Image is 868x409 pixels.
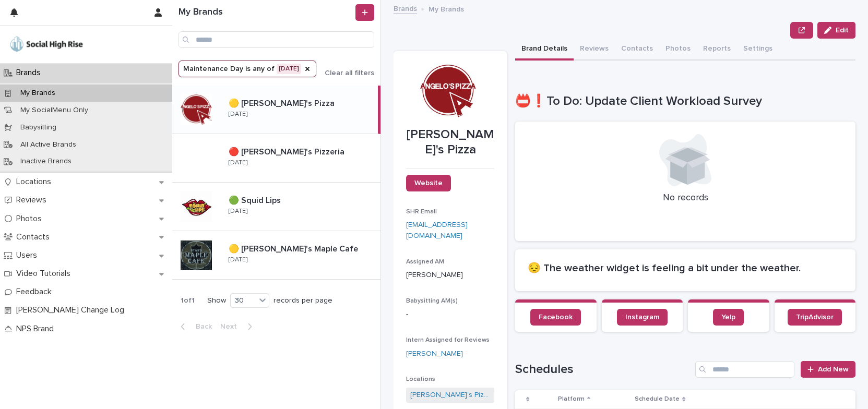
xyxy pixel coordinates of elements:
span: TripAdvisor [796,314,834,321]
p: My SocialMenu Only [12,106,97,115]
p: [DATE] [229,159,247,166]
span: Facebook [539,314,573,321]
h2: 😔 The weather widget is feeling a bit under the weather. [528,262,843,274]
a: [EMAIL_ADDRESS][DOMAIN_NAME] [406,221,468,239]
span: Babysitting AM(s) [406,298,458,304]
p: Platform [558,393,585,405]
p: Reviews [12,195,55,205]
span: Yelp [721,314,735,321]
a: Brands [394,2,417,14]
p: NPS Brand [12,324,62,334]
a: TripAdvisor [788,309,842,326]
p: My Brands [12,89,64,98]
button: Settings [737,39,779,61]
a: [PERSON_NAME] [406,348,463,359]
p: 🟡 [PERSON_NAME]'s Maple Cafe [229,242,360,254]
p: Show [207,296,226,305]
p: Feedback [12,287,60,297]
p: Photos [12,214,50,224]
button: Reports [697,39,737,61]
span: SHR Email [406,209,437,215]
a: 🔴 [PERSON_NAME]'s Pizzeria🔴 [PERSON_NAME]'s Pizzeria [DATE] [172,134,381,183]
button: Clear all filters [316,69,374,77]
p: Schedule Date [635,393,680,405]
p: All Active Brands [12,140,85,149]
p: No records [528,193,843,204]
img: o5DnuTxEQV6sW9jFYBBf [8,34,85,55]
p: [PERSON_NAME] [406,270,494,281]
h1: 📛❗To Do: Update Client Workload Survey [515,94,855,109]
p: Video Tutorials [12,269,79,279]
button: Edit [817,22,855,39]
span: Website [414,179,443,187]
p: [DATE] [229,208,247,215]
p: [PERSON_NAME]'s Pizza [406,127,494,158]
button: Next [216,322,260,331]
button: Contacts [615,39,659,61]
span: Clear all filters [325,69,374,77]
button: Back [172,322,216,331]
p: 🔴 [PERSON_NAME]'s Pizzeria [229,145,347,157]
a: [PERSON_NAME]'s Pizza [410,390,490,401]
h1: My Brands [179,7,353,18]
a: 🟡 [PERSON_NAME]'s Pizza🟡 [PERSON_NAME]'s Pizza [DATE] [172,86,381,134]
span: Instagram [625,314,659,321]
p: 🟡 [PERSON_NAME]'s Pizza [229,97,337,109]
a: Website [406,175,451,191]
a: Yelp [713,309,744,326]
p: - [406,309,494,320]
p: records per page [274,296,332,305]
button: Reviews [574,39,615,61]
a: Facebook [530,309,581,326]
a: Add New [801,361,855,378]
span: Locations [406,376,435,382]
p: [DATE] [229,256,247,263]
span: Assigned AM [406,259,444,265]
button: Brand Details [515,39,574,61]
input: Search [179,31,374,48]
button: Photos [659,39,697,61]
p: [DATE] [229,111,247,118]
p: My Brands [429,3,464,14]
a: 🟢 Squid Lips🟢 Squid Lips [DATE] [172,183,381,231]
span: Next [220,323,243,330]
span: Back [189,323,212,330]
p: [PERSON_NAME] Change Log [12,305,133,315]
p: Users [12,250,45,260]
span: Add New [818,366,849,373]
span: Intern Assigned for Reviews [406,337,490,343]
a: 🟡 [PERSON_NAME]'s Maple Cafe🟡 [PERSON_NAME]'s Maple Cafe [DATE] [172,231,381,280]
p: 🟢 Squid Lips [229,194,283,206]
a: Instagram [617,309,668,326]
p: 1 of 1 [172,288,203,314]
p: Contacts [12,232,58,242]
span: Edit [836,27,849,34]
p: Inactive Brands [12,157,80,166]
button: Maintenance Day [179,61,316,77]
input: Search [695,361,794,378]
div: 30 [231,295,256,306]
p: Locations [12,177,60,187]
p: Babysitting [12,123,65,132]
h1: Schedules [515,362,691,377]
p: Brands [12,68,49,78]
